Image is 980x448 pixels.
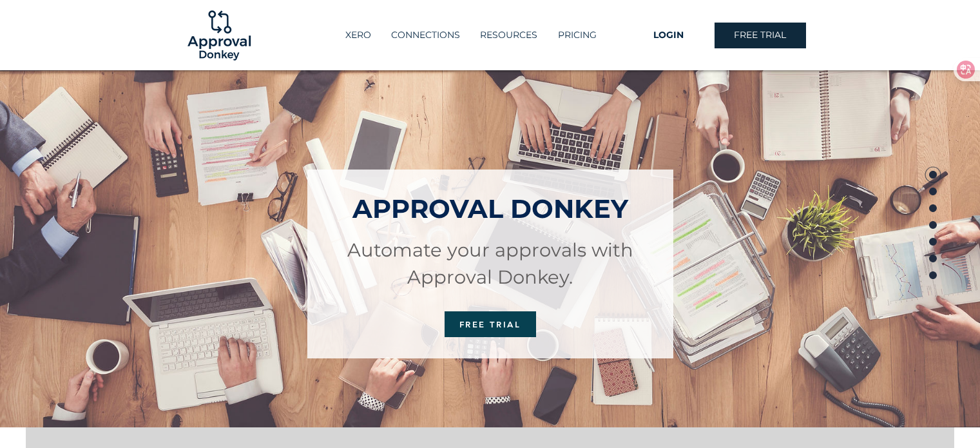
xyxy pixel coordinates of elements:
[381,24,470,46] a: CONNECTIONS
[715,23,806,48] a: FREE TRIAL
[445,311,536,337] a: FREE TRIAL
[385,24,466,46] p: CONNECTIONS
[474,24,544,46] p: RESOURCES
[319,24,623,46] nav: Site
[653,29,684,42] span: LOGIN
[734,29,786,42] span: FREE TRIAL
[459,319,521,329] span: FREE TRIAL
[552,24,603,46] p: PRICING
[339,24,378,46] p: XERO
[547,24,606,46] a: PRICING
[184,1,254,70] img: Logo-01.png
[347,239,633,288] span: Automate your approvals with Approval Donkey.
[352,193,628,224] span: APPROVAL DONKEY
[924,166,942,282] nav: Page
[335,24,381,46] a: XERO
[470,24,547,46] div: RESOURCES
[623,23,715,48] a: LOGIN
